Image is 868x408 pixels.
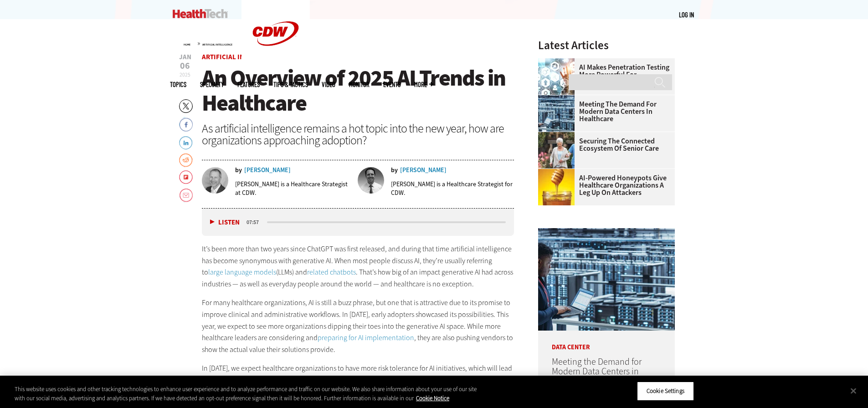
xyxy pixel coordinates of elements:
img: nurse walks with senior woman through a garden [538,132,575,168]
a: [PERSON_NAME] [244,167,291,173]
a: Securing the Connected Ecosystem of Senior Care [538,138,669,152]
button: Cookie Settings [637,382,694,401]
p: For many healthcare organizations, AI is still a buzz phrase, but one that is attractive due to i... [202,297,514,355]
img: Healthcare and hacking concept [538,58,575,95]
span: Specialty [200,81,224,88]
p: It’s been more than two years since ChatGPT was first released, and during that time artificial i... [202,243,514,290]
img: engineer with laptop overlooking data center [538,228,675,331]
img: engineer with laptop overlooking data center [538,95,575,132]
img: jar of honey with a honey dipper [538,169,575,205]
p: [PERSON_NAME] is a Healthcare Strategist for CDW. [391,180,514,197]
span: More [414,81,433,88]
a: AI-Powered Honeypots Give Healthcare Organizations a Leg Up on Attackers [538,174,669,196]
a: CDW [241,60,310,70]
div: User menu [679,10,694,20]
a: Video [322,81,335,88]
p: In [DATE], we expect healthcare organizations to have more risk tolerance for AI initiatives, whi... [202,362,514,398]
a: nurse walks with senior woman through a garden [538,132,579,139]
a: Features [237,81,260,88]
p: [PERSON_NAME] is a Healthcare Strategist at CDW. [235,180,352,197]
a: More information about your privacy [416,394,449,402]
button: Close [843,381,863,401]
button: Listen [210,219,240,226]
a: preparing for AI implementation [318,333,414,342]
span: by [391,167,398,173]
a: engineer with laptop overlooking data center [538,95,579,102]
img: Lee Pierce [358,167,384,194]
p: Data Center [538,331,675,351]
div: duration [245,218,266,226]
span: Topics [170,81,186,88]
a: Tips & Tactics [273,81,308,88]
div: media player [202,209,514,236]
img: Benjamin Sokolow [202,167,228,194]
a: large language models [208,267,276,277]
a: jar of honey with a honey dipper [538,169,579,176]
a: [PERSON_NAME] [400,167,447,173]
a: related chatbots [307,267,356,277]
span: by [235,167,242,173]
a: Log in [679,10,694,19]
a: Meeting the Demand for Modern Data Centers in Healthcare [552,356,642,387]
div: As artificial intelligence remains a hot topic into the new year, how are organizations approachi... [202,122,514,146]
a: Events [383,81,401,88]
img: Home [173,9,228,18]
a: MonITor [349,81,370,88]
a: Meeting the Demand for Modern Data Centers in Healthcare [538,101,669,122]
div: This website uses cookies and other tracking technologies to enhance user experience and to analy... [15,385,478,403]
